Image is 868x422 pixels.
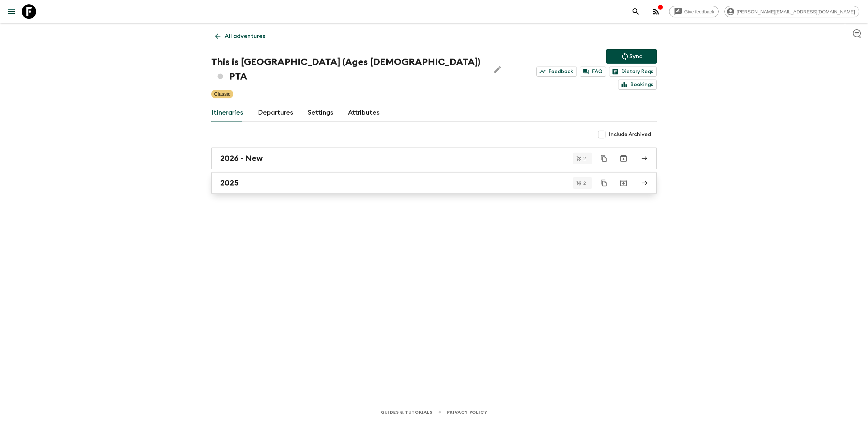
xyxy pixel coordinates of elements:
p: Classic [214,90,230,98]
a: Settings [308,104,333,122]
a: Feedback [536,67,577,77]
button: menu [4,4,19,19]
button: Archive [616,151,631,166]
h1: This is [GEOGRAPHIC_DATA] (Ages [DEMOGRAPHIC_DATA]) PTA [211,55,485,84]
a: FAQ [580,67,606,77]
div: [PERSON_NAME][EMAIL_ADDRESS][DOMAIN_NAME] [724,6,859,17]
p: All adventures [225,32,265,41]
p: Sync [629,52,642,61]
a: Guides & Tutorials [381,408,433,416]
span: [PERSON_NAME][EMAIL_ADDRESS][DOMAIN_NAME] [733,9,859,14]
span: Give feedback [680,9,718,14]
a: Privacy Policy [447,408,487,416]
button: Archive [616,176,631,190]
button: Edit Adventure Title [490,55,505,84]
a: Attributes [348,104,380,122]
button: Duplicate [597,152,610,165]
h2: 2025 [220,178,239,188]
a: Bookings [618,80,657,90]
a: Dietary Reqs [609,67,657,77]
a: 2025 [211,172,657,194]
button: search adventures [629,4,643,19]
a: Itineraries [211,104,243,122]
span: Include Archived [609,131,651,138]
a: Give feedback [669,6,719,17]
button: Duplicate [597,176,610,189]
a: Departures [258,104,293,122]
span: 2 [579,181,590,186]
button: Sync adventure departures to the booking engine [606,49,657,64]
span: 2 [579,156,590,161]
a: 2026 - New [211,148,657,169]
h2: 2026 - New [220,154,263,163]
a: All adventures [211,29,269,43]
